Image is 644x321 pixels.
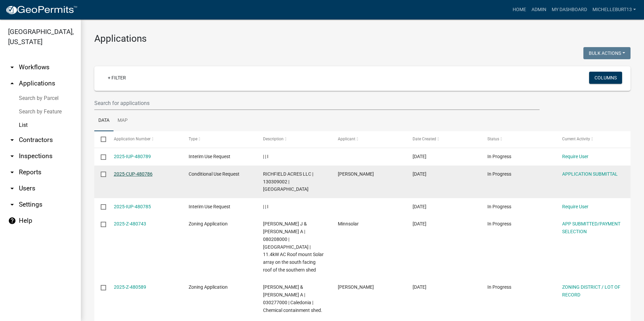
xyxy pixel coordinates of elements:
a: ZONING DISTRICT / LOT OF RECORD [562,284,620,297]
a: 2025-IUP-480785 [114,204,151,209]
i: arrow_drop_down [8,152,16,160]
span: 09/18/2025 [413,204,426,209]
i: arrow_drop_down [8,136,16,144]
span: SCHIEBER,JAMES J & PATRICIA A | 030277000 | Caledonia | Chemical containment shed. [263,284,322,313]
i: arrow_drop_down [8,63,16,71]
a: Admin [529,3,549,16]
a: + Filter [102,72,131,84]
span: Application Number [114,137,151,141]
i: help [8,217,16,225]
i: arrow_drop_up [8,79,16,87]
datatable-header-cell: Select [94,131,107,147]
span: | | I [263,204,268,209]
span: Zoning Application [189,284,228,290]
a: Require User [562,154,588,159]
a: My Dashboard [549,3,590,16]
span: Current Activity [562,137,590,141]
span: In Progress [487,284,511,290]
i: arrow_drop_down [8,201,16,209]
datatable-header-cell: Status [481,131,556,147]
datatable-header-cell: Description [257,131,331,147]
span: Zoning Application [189,221,228,226]
span: 09/18/2025 [413,284,426,290]
input: Search for applications [94,96,540,110]
span: Applicant [338,137,355,141]
a: Data [94,110,114,132]
span: Description [263,137,284,141]
span: In Progress [487,204,511,209]
span: In Progress [487,154,511,159]
a: 2025-Z-480743 [114,221,146,226]
datatable-header-cell: Applicant [331,131,406,147]
button: Columns [589,72,622,84]
span: RICHFIELD ACRES LLC | 130309002 | Spring Grove [263,171,313,192]
span: Interim Use Request [189,154,230,159]
span: In Progress [487,171,511,177]
span: In Progress [487,221,511,226]
a: 2025-Z-480589 [114,284,146,290]
span: Conditional Use Request [189,171,239,177]
span: 09/18/2025 [413,171,426,177]
datatable-header-cell: Current Activity [556,131,631,147]
span: Jack Hinz [338,171,374,177]
span: Status [487,137,499,141]
span: | | I [263,154,268,159]
a: Map [114,110,132,132]
span: 09/18/2025 [413,154,426,159]
a: Home [510,3,529,16]
span: Date Created [413,137,436,141]
a: 2025-CUP-480786 [114,171,153,177]
a: Require User [562,204,588,209]
span: PLZAK,WM J & MAUREEN A | 080208000 | La Crescent | 11.4kW AC Roof mount Solar array on the south ... [263,221,324,273]
span: Joe Schieber [338,284,374,290]
datatable-header-cell: Type [182,131,257,147]
span: 09/18/2025 [413,221,426,226]
a: michelleburt13 [590,3,639,16]
h3: Applications [94,33,631,44]
button: Bulk Actions [583,47,631,59]
span: Minnsolar [338,221,359,226]
a: 2025-IUP-480789 [114,154,151,159]
a: APP SUBMITTED/PAYMENT SELECTION [562,221,620,234]
a: APPLICATION SUBMITTAL [562,171,618,177]
span: Interim Use Request [189,204,230,209]
i: arrow_drop_down [8,184,16,192]
span: Type [189,137,197,141]
datatable-header-cell: Application Number [107,131,182,147]
datatable-header-cell: Date Created [406,131,481,147]
i: arrow_drop_down [8,168,16,176]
